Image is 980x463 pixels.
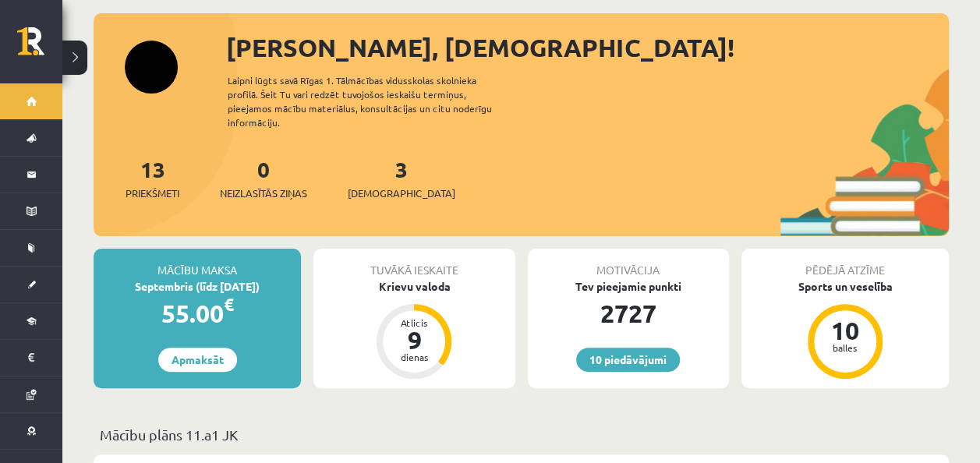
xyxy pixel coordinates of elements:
[741,249,949,278] div: Pēdējā atzīme
[741,278,949,295] div: Sports un veselība
[528,278,729,295] div: Tev pieejamie punkti
[822,318,869,343] div: 10
[391,352,437,362] div: dienas
[313,278,515,295] div: Krievu valoda
[576,348,680,372] a: 10 piedāvājumi
[94,249,301,278] div: Mācību maksa
[348,186,455,201] span: [DEMOGRAPHIC_DATA]
[228,73,519,129] div: Laipni lūgts savā Rīgas 1. Tālmācības vidusskolas skolnieka profilā. Šeit Tu vari redzēt tuvojošo...
[17,27,62,66] a: Rīgas 1. Tālmācības vidusskola
[822,343,869,352] div: balles
[391,318,437,327] div: Atlicis
[224,293,234,316] span: €
[226,29,949,66] div: [PERSON_NAME], [DEMOGRAPHIC_DATA]!
[126,155,179,201] a: 13Priekšmeti
[94,295,301,332] div: 55.00
[220,155,307,201] a: 0Neizlasītās ziņas
[391,327,437,352] div: 9
[158,348,237,372] a: Apmaksāt
[313,249,515,278] div: Tuvākā ieskaite
[220,186,307,201] span: Neizlasītās ziņas
[94,278,301,295] div: Septembris (līdz [DATE])
[528,295,729,332] div: 2727
[348,155,455,201] a: 3[DEMOGRAPHIC_DATA]
[741,278,949,381] a: Sports un veselība 10 balles
[100,424,943,445] p: Mācību plāns 11.a1 JK
[126,186,179,201] span: Priekšmeti
[528,249,729,278] div: Motivācija
[313,278,515,381] a: Krievu valoda Atlicis 9 dienas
